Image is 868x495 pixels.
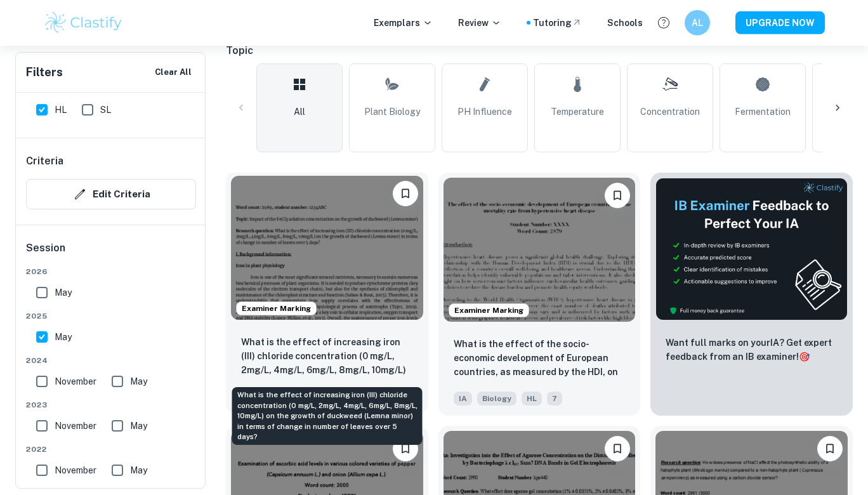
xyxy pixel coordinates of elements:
span: IA [454,392,472,406]
span: pH Influence [457,105,512,119]
p: What is the effect of the socio-economic development of European countries, as measured by the HD... [454,337,626,380]
span: Fermentation [735,105,791,119]
span: All [294,105,305,119]
h6: Filters [26,63,63,81]
button: Bookmark [817,436,843,461]
span: 🎯 [799,352,810,362]
button: AL [685,10,710,36]
span: Biology [477,392,516,406]
button: Bookmark [605,436,630,461]
a: ThumbnailWant full marks on yourIA? Get expert feedback from an IB examiner! [650,173,853,416]
span: May [130,419,147,433]
button: UPGRADE NOW [735,11,825,34]
p: Want full marks on your IA ? Get expert feedback from an IB examiner! [666,336,838,364]
span: 2025 [26,310,196,322]
span: 7 [547,392,562,406]
button: Bookmark [393,436,418,461]
span: November [55,419,96,433]
p: Exemplars [374,16,433,30]
img: Biology IA example thumbnail: What is the effect of increasing iron (I [231,176,423,320]
h6: Topic [226,43,853,58]
img: Thumbnail [655,178,848,320]
span: HL [522,392,542,406]
span: November [55,374,96,388]
a: Tutoring [533,16,582,30]
span: 2026 [26,266,196,277]
span: 2022 [26,444,196,455]
span: 2024 [26,355,196,366]
span: May [55,286,72,300]
h6: Criteria [26,154,63,169]
img: Biology IA example thumbnail: What is the effect of the socio-economic [444,178,636,322]
button: Help and Feedback [653,12,674,34]
span: Plant Biology [364,105,420,119]
h6: AL [690,16,705,30]
span: SL [100,103,111,117]
span: 2023 [26,399,196,411]
span: Examiner Marking [449,305,529,316]
span: Concentration [640,105,700,119]
span: Temperature [551,105,604,119]
h6: Session [26,241,196,266]
button: Edit Criteria [26,179,196,209]
button: Clear All [152,63,195,82]
button: Bookmark [605,183,630,208]
span: May [130,374,147,388]
div: What is the effect of increasing iron (III) chloride concentration (0 mg/L, 2mg/L, 4mg/L, 6mg/L, ... [232,387,423,445]
span: November [55,463,96,477]
button: Bookmark [393,181,418,206]
span: May [55,330,72,344]
span: May [130,463,147,477]
span: Examiner Marking [237,303,316,314]
p: What is the effect of increasing iron (III) chloride concentration (0 mg/L, 2mg/L, 4mg/L, 6mg/L, ... [241,335,413,378]
img: Clastify logo [43,10,124,36]
a: Schools [607,16,643,30]
p: Review [458,16,501,30]
a: Examiner MarkingBookmarkWhat is the effect of increasing iron (III) chloride concentration (0 mg/... [226,173,428,416]
span: HL [55,103,67,117]
a: Examiner MarkingBookmarkWhat is the effect of the socio-economic development of European countrie... [438,173,641,416]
